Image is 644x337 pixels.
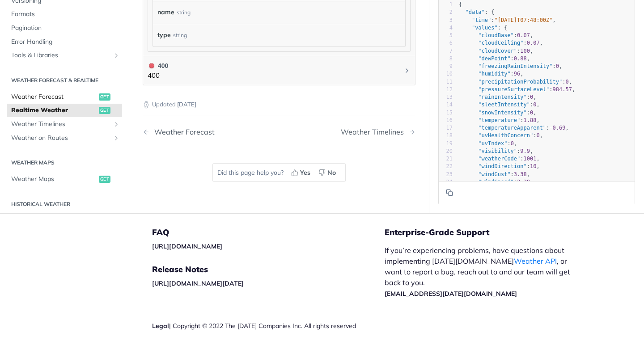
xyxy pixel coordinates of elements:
[533,101,536,108] span: 0
[439,24,453,32] div: 4
[439,32,453,39] div: 5
[511,140,514,147] span: 0
[439,178,453,186] div: 24
[459,40,543,46] span: : ,
[517,179,530,185] span: 2.38
[459,55,530,62] span: : ,
[439,1,453,8] div: 1
[556,63,559,69] span: 0
[459,9,495,15] span: : {
[527,40,540,46] span: 0.07
[459,171,530,177] span: : ,
[143,119,415,145] nav: Pagination Controls
[143,100,415,109] p: Updated [DATE]
[459,101,540,108] span: : ,
[113,135,120,142] button: Show subpages for Weather on Routes
[11,93,97,101] span: Weather Forecast
[300,168,310,177] span: Yes
[439,55,453,63] div: 8
[553,86,572,93] span: 984.57
[403,67,411,74] svg: Chevron
[7,35,122,49] a: Error Handling
[478,40,523,46] span: "cloudCeiling"
[7,49,122,62] a: Tools & LibrariesShow subpages for Tools & Libraries
[152,227,385,238] h5: FAQ
[549,125,552,131] span: -
[517,32,530,38] span: 0.07
[478,110,526,116] span: "snowIntensity"
[439,63,453,70] div: 9
[478,63,552,69] span: "freezingRainIntensity"
[439,78,453,86] div: 11
[478,171,510,177] span: "windGust"
[478,79,562,85] span: "precipitationProbability"
[478,117,520,123] span: "temperature"
[113,121,120,128] button: Show subpages for Weather Timelines
[152,321,385,330] div: | Copyright © 2022 The [DATE] Companies Inc. All rights reserved
[7,131,122,145] a: Weather on RoutesShow subpages for Weather on Routes
[459,156,540,162] span: : ,
[11,38,120,46] span: Error Handling
[478,86,549,93] span: "pressureSurfaceLevel"
[157,6,174,19] label: name
[439,86,453,93] div: 12
[7,118,122,131] a: Weather TimelinesShow subpages for Weather Timelines
[148,61,411,81] button: 400 400400
[143,128,259,136] a: Previous Page: Weather Forecast
[459,125,569,131] span: : ,
[459,1,462,8] span: {
[288,166,315,179] button: Yes
[341,128,415,136] a: Next Page: Weather Timelines
[478,71,510,77] span: "humidity"
[439,132,453,139] div: 18
[459,140,517,147] span: : ,
[7,159,122,167] h2: Weather Maps
[149,63,154,68] span: 400
[385,245,580,299] p: If you’re experiencing problems, have questions about implementing [DATE][DOMAIN_NAME] , or want ...
[439,8,453,16] div: 2
[459,71,524,77] span: : ,
[565,79,568,85] span: 0
[7,173,122,186] a: Weather Mapsget
[459,17,556,23] span: : ,
[459,63,562,69] span: : ,
[459,25,507,31] span: : {
[478,48,517,54] span: "cloudCover"
[439,163,453,170] div: 22
[7,8,122,21] a: Formats
[152,264,385,275] h5: Release Notes
[11,120,110,129] span: Weather Timelines
[459,110,537,116] span: : ,
[439,147,453,155] div: 20
[439,17,453,24] div: 3
[459,117,540,123] span: : ,
[459,94,537,100] span: : ,
[478,125,546,131] span: "temperatureApparent"
[478,179,513,185] span: "windSpeed"
[439,47,453,55] div: 7
[315,166,341,179] button: No
[439,124,453,132] div: 17
[530,94,533,100] span: 0
[478,156,520,162] span: "weatherCode"
[495,17,553,23] span: "[DATE]T07:48:00Z"
[99,93,110,101] span: get
[465,9,484,15] span: "data"
[439,93,453,101] div: 13
[478,94,526,100] span: "rainIntensity"
[11,175,97,184] span: Weather Maps
[459,179,530,185] span: :
[385,227,594,238] h5: Enterprise-Grade Support
[459,32,533,38] span: : ,
[530,163,536,169] span: 10
[530,110,533,116] span: 0
[152,322,169,330] a: Legal
[7,104,122,117] a: Realtime Weatherget
[459,86,575,93] span: : ,
[152,279,244,287] a: [URL][DOMAIN_NAME][DATE]
[7,90,122,104] a: Weather Forecastget
[99,176,110,183] span: get
[7,200,122,208] h2: Historical Weather
[11,106,97,115] span: Realtime Weather
[385,290,517,298] a: [EMAIL_ADDRESS][DATE][DOMAIN_NAME]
